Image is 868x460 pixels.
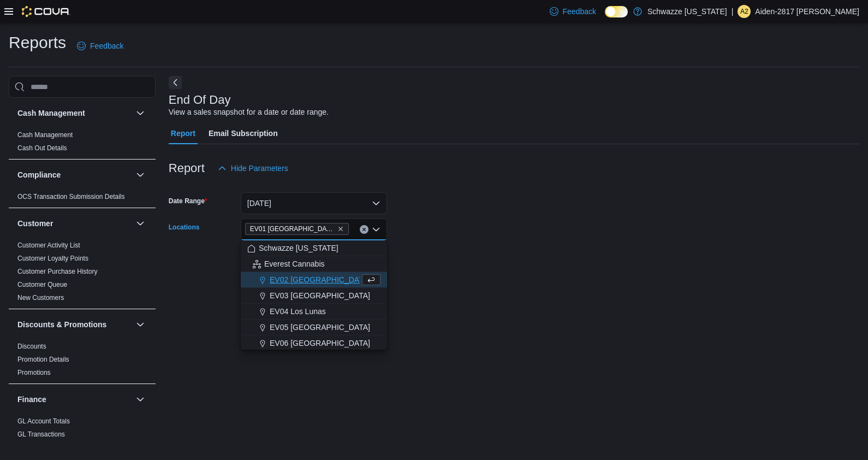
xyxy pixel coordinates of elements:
[17,218,53,229] h3: Customer
[605,6,628,17] input: Dark Mode
[372,225,381,234] button: Close list of options
[17,280,67,289] span: Customer Queue
[270,306,326,317] span: EV04 Los Lunas
[270,322,370,333] span: EV05 [GEOGRAPHIC_DATA]
[241,192,387,214] button: [DATE]
[209,122,278,144] span: Email Subscription
[241,335,387,351] button: EV06 [GEOGRAPHIC_DATA]
[9,190,156,208] div: Compliance
[169,223,200,232] label: Locations
[732,5,734,18] p: |
[17,218,132,229] button: Customer
[17,294,64,302] a: New Customers
[17,241,80,250] span: Customer Activity List
[17,293,64,302] span: New Customers
[17,169,132,180] button: Compliance
[169,197,207,205] label: Date Range
[17,430,65,438] a: GL Transactions
[740,5,748,18] span: A2
[17,319,106,330] h3: Discounts & Promotions
[9,239,156,309] div: Customer
[169,76,182,89] button: Next
[241,320,387,335] button: EV05 [GEOGRAPHIC_DATA]
[17,355,69,364] span: Promotion Details
[17,131,73,139] span: Cash Management
[17,267,98,276] span: Customer Purchase History
[264,258,325,269] span: Everest Cannabis
[17,241,80,249] a: Customer Activity List
[17,108,85,119] h3: Cash Management
[17,319,132,330] button: Discounts & Promotions
[134,217,147,230] button: Customer
[241,272,387,288] button: EV02 [GEOGRAPHIC_DATA]
[250,223,335,234] span: EV01 [GEOGRAPHIC_DATA]
[213,157,293,179] button: Hide Parameters
[22,6,70,17] img: Cova
[9,415,156,445] div: Finance
[169,93,231,107] h3: End Of Day
[17,255,88,262] a: Customer Loyalty Points
[17,268,98,275] a: Customer Purchase History
[545,1,601,22] a: Feedback
[73,35,128,57] a: Feedback
[17,192,125,201] span: OCS Transaction Submission Details
[270,338,370,349] span: EV06 [GEOGRAPHIC_DATA]
[17,342,46,351] span: Discounts
[647,5,727,18] p: Schwazze [US_STATE]
[134,168,147,181] button: Compliance
[17,394,132,405] button: Finance
[17,169,61,180] h3: Compliance
[17,343,46,350] a: Discounts
[9,128,156,159] div: Cash Management
[241,304,387,320] button: EV04 Los Lunas
[17,254,88,263] span: Customer Loyalty Points
[17,131,73,139] a: Cash Management
[17,417,70,426] span: GL Account Totals
[17,394,46,405] h3: Finance
[17,356,69,363] a: Promotion Details
[134,393,147,406] button: Finance
[738,5,751,18] div: Aiden-2817 Cano
[241,240,387,256] button: Schwazze [US_STATE]
[17,193,125,200] a: OCS Transaction Submission Details
[17,281,67,288] a: Customer Queue
[241,288,387,304] button: EV03 [GEOGRAPHIC_DATA]
[755,5,859,18] p: Aiden-2817 [PERSON_NAME]
[17,417,70,425] a: GL Account Totals
[241,256,387,272] button: Everest Cannabis
[270,290,370,301] span: EV03 [GEOGRAPHIC_DATA]
[171,122,195,144] span: Report
[270,274,370,285] span: EV02 [GEOGRAPHIC_DATA]
[17,368,51,377] span: Promotions
[17,144,67,152] a: Cash Out Details
[169,162,205,175] h3: Report
[563,6,596,17] span: Feedback
[169,107,329,118] div: View a sales snapshot for a date or date range.
[134,318,147,331] button: Discounts & Promotions
[17,144,67,152] span: Cash Out Details
[9,340,156,384] div: Discounts & Promotions
[90,40,123,51] span: Feedback
[9,32,66,54] h1: Reports
[17,108,132,119] button: Cash Management
[231,163,288,174] span: Hide Parameters
[259,243,338,253] span: Schwazze [US_STATE]
[337,226,344,232] button: Remove EV01 North Valley from selection in this group
[360,225,368,234] button: Clear input
[245,223,349,235] span: EV01 North Valley
[134,107,147,120] button: Cash Management
[17,369,51,376] a: Promotions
